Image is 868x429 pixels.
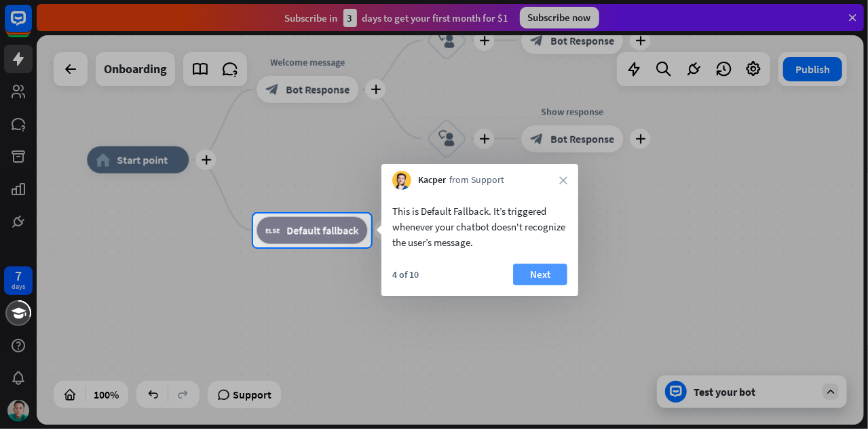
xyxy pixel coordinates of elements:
i: block_fallback [265,224,280,237]
div: 4 of 10 [392,268,419,281]
div: This is Default Fallback. It’s triggered whenever your chatbot doesn't recognize the user’s message. [392,203,567,250]
button: Next [513,264,567,285]
button: Open LiveChat chat widget [11,5,52,46]
span: Kacper [418,173,446,187]
span: Default fallback [286,224,358,237]
i: close [559,176,567,184]
span: from Support [449,173,504,187]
